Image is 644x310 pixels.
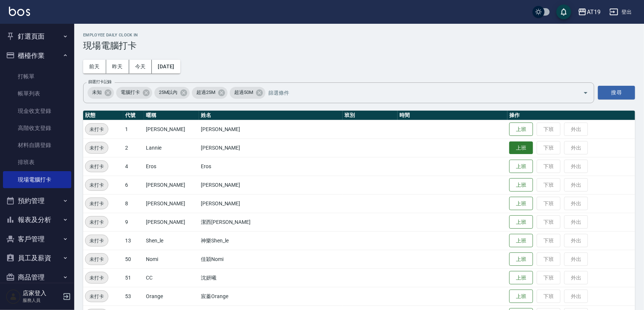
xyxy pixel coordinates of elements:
[3,102,71,120] a: 現金收支登錄
[199,250,343,268] td: 佳穎Nomi
[23,290,61,297] h5: 店家登入
[144,120,199,138] td: [PERSON_NAME]
[152,60,180,74] button: [DATE]
[83,111,123,120] th: 狀態
[85,274,108,282] span: 未打卡
[3,248,71,268] button: 員工及薪資
[343,111,398,120] th: 班別
[509,197,533,211] button: 上班
[3,120,71,137] a: 高階收支登錄
[267,86,570,99] input: 篩選條件
[144,194,199,213] td: [PERSON_NAME]
[116,89,144,96] span: 電腦打卡
[144,213,199,231] td: [PERSON_NAME]
[199,120,343,138] td: [PERSON_NAME]
[123,176,144,194] td: 6
[144,268,199,287] td: CC
[509,290,533,303] button: 上班
[144,250,199,268] td: Nomi
[123,213,144,231] td: 9
[199,176,343,194] td: [PERSON_NAME]
[9,7,30,16] img: Logo
[85,293,108,300] span: 未打卡
[509,160,533,173] button: 上班
[607,5,635,19] button: 登出
[3,191,71,211] button: 預約管理
[144,176,199,194] td: [PERSON_NAME]
[199,213,343,231] td: 潔西[PERSON_NAME]
[3,171,71,188] a: 現場電腦打卡
[230,89,258,96] span: 超過50M
[3,154,71,171] a: 排班表
[123,120,144,138] td: 1
[3,210,71,229] button: 報表及分析
[199,268,343,287] td: 沈妍曦
[106,60,129,74] button: 昨天
[6,289,21,304] img: Person
[587,7,601,17] div: AT19
[199,287,343,306] td: 宸蓁Orange
[199,194,343,213] td: [PERSON_NAME]
[85,144,108,152] span: 未打卡
[230,87,265,99] div: 超過50M
[85,200,108,208] span: 未打卡
[144,157,199,176] td: Eros
[123,287,144,306] td: 53
[509,141,533,154] button: 上班
[509,252,533,266] button: 上班
[580,87,592,99] button: Open
[85,163,108,170] span: 未打卡
[85,218,108,226] span: 未打卡
[507,111,635,120] th: 操作
[85,237,108,245] span: 未打卡
[598,86,635,99] button: 搜尋
[509,234,533,248] button: 上班
[192,87,228,99] div: 超過25M
[123,268,144,287] td: 51
[116,87,152,99] div: 電腦打卡
[398,111,507,120] th: 時間
[144,231,199,250] td: Shen_le
[154,89,182,96] span: 25M以內
[575,4,604,20] button: AT19
[3,137,71,154] a: 材料自購登錄
[85,125,108,133] span: 未打卡
[85,255,108,263] span: 未打卡
[509,271,533,285] button: 上班
[123,250,144,268] td: 50
[3,268,71,287] button: 商品管理
[144,111,199,120] th: 暱稱
[88,87,114,99] div: 未知
[556,4,571,19] button: save
[144,138,199,157] td: Lannie
[83,33,635,37] h2: Employee Daily Clock In
[3,85,71,102] a: 帳單列表
[509,123,533,136] button: 上班
[509,178,533,192] button: 上班
[123,138,144,157] td: 2
[3,46,71,65] button: 櫃檯作業
[123,157,144,176] td: 4
[3,229,71,249] button: 客戶管理
[88,89,106,96] span: 未知
[199,138,343,157] td: [PERSON_NAME]
[199,111,343,120] th: 姓名
[123,231,144,250] td: 13
[154,87,190,99] div: 25M以內
[192,89,220,96] span: 超過25M
[509,215,533,229] button: 上班
[129,60,152,74] button: 今天
[3,68,71,85] a: 打帳單
[199,157,343,176] td: Eros
[85,181,108,189] span: 未打卡
[88,79,112,85] label: 篩選打卡記錄
[199,231,343,250] td: 神樂Shen_le
[83,40,635,51] h3: 現場電腦打卡
[23,297,61,304] p: 服務人員
[83,60,106,74] button: 前天
[3,27,71,46] button: 釘選頁面
[123,194,144,213] td: 8
[123,111,144,120] th: 代號
[144,287,199,306] td: Orange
